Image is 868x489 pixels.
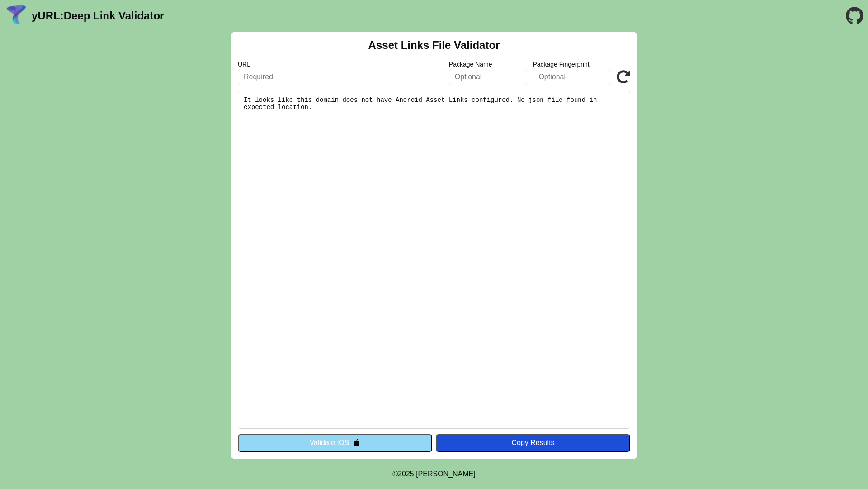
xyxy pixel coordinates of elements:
a: Michael Ibragimchayev's Personal Site [416,470,476,478]
input: Required [238,69,443,85]
label: Package Name [449,61,528,68]
input: Optional [449,69,528,85]
pre: It looks like this domain does not have Android Asset Links configured. No json file found in exp... [238,91,630,429]
div: Copy Results [440,439,626,447]
img: yURL Logo [5,4,28,28]
a: yURL:Deep Link Validator [32,10,164,22]
label: Package Fingerprint [533,61,611,68]
footer: © [392,459,475,489]
input: Optional [533,69,611,85]
button: Validate iOS [238,434,432,451]
img: appleIcon.svg [353,439,360,446]
span: 2025 [398,470,414,478]
button: Copy Results [436,434,630,451]
label: URL [238,61,443,68]
h2: Asset Links File Validator [368,39,500,52]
